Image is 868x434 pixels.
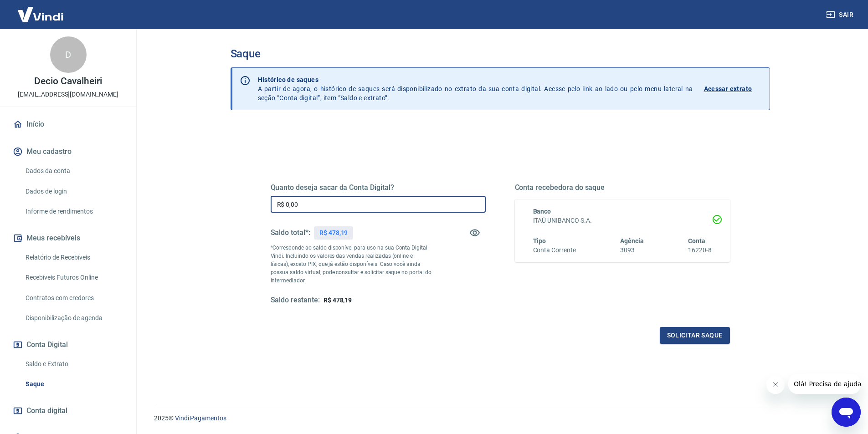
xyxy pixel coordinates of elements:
p: A partir de agora, o histórico de saques será disponibilizado no extrato da sua conta digital. Ac... [258,75,693,102]
a: Disponibilização de agenda [22,309,125,327]
p: Decio Cavalheiri [34,77,102,86]
span: Conta digital [26,404,67,417]
a: Recebíveis Futuros Online [22,268,125,287]
h5: Saldo restante: [271,296,320,305]
a: Início [11,114,125,134]
button: Meu cadastro [11,142,125,162]
iframe: Botão para abrir a janela de mensagens [832,398,861,427]
a: Saldo e Extrato [22,355,125,373]
h5: Conta recebedora do saque [515,183,730,192]
button: Meus recebíveis [11,228,125,248]
span: Agência [620,237,644,245]
h5: Quanto deseja sacar da Conta Digital? [271,183,486,192]
a: Conta digital [11,401,125,421]
p: 2025 © [154,414,846,423]
h6: 3093 [620,245,644,255]
a: Dados de login [22,182,125,201]
h6: 16220-8 [688,245,712,255]
p: R$ 478,19 [319,228,348,238]
p: Acessar extrato [704,84,752,93]
span: Olá! Precisa de ajuda? [5,6,77,14]
h5: Saldo total*: [271,228,310,237]
img: Vindi [11,0,70,28]
h3: Saque [231,47,770,60]
a: Informe de rendimentos [22,202,125,221]
a: Contratos com credores [22,289,125,307]
a: Dados da conta [22,162,125,180]
iframe: Mensagem da empresa [788,374,861,394]
div: D [50,36,87,73]
span: Banco [533,208,551,215]
h6: ITAÚ UNIBANCO S.A. [533,216,712,225]
span: Conta [688,237,705,245]
iframe: Fechar mensagem [766,376,785,394]
a: Vindi Pagamentos [175,414,226,422]
button: Conta Digital [11,335,125,355]
h6: Conta Corrente [533,245,576,255]
a: Relatório de Recebíveis [22,248,125,267]
span: Tipo [533,237,546,245]
p: Histórico de saques [258,75,693,84]
button: Solicitar saque [660,327,730,344]
button: Sair [824,6,857,23]
span: R$ 478,19 [324,296,352,304]
p: [EMAIL_ADDRESS][DOMAIN_NAME] [18,90,118,99]
a: Acessar extrato [704,75,762,102]
a: Saque [22,375,125,393]
p: *Corresponde ao saldo disponível para uso na sua Conta Digital Vindi. Incluindo os valores das ve... [271,244,432,285]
